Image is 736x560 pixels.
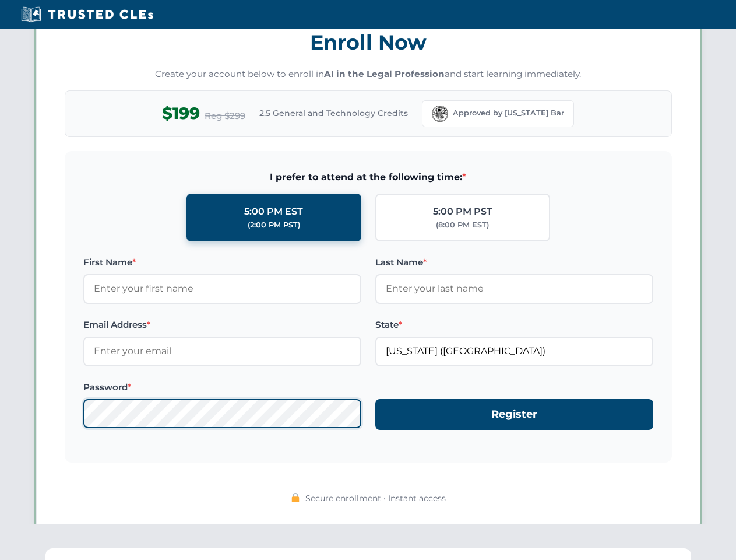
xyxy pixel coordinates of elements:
[375,274,653,303] input: Enter your last name
[248,219,300,231] div: (2:00 PM PST)
[17,6,157,23] img: Trusted CLEs
[83,274,361,303] input: Enter your first name
[375,399,653,430] button: Register
[83,318,361,332] label: Email Address
[291,493,300,502] img: 🔒
[433,204,492,219] div: 5:00 PM PST
[324,68,445,79] strong: AI in the Legal Profession
[205,109,245,123] span: Reg $299
[162,100,200,127] span: $199
[65,68,672,81] p: Create your account below to enroll in and start learning immediately.
[375,256,653,269] label: Last Name
[244,204,303,219] div: 5:00 PM EST
[305,492,446,505] span: Secure enrollment • Instant access
[83,170,653,185] span: I prefer to attend at the following time:
[375,318,653,332] label: State
[453,107,564,119] span: Approved by [US_STATE] Bar
[259,107,408,120] span: 2.5 General and Technology Credits
[65,24,672,61] h3: Enroll Now
[375,337,653,366] input: Florida (FL)
[436,219,489,231] div: (8:00 PM EST)
[83,380,361,394] label: Password
[432,106,448,122] img: Florida Bar
[83,337,361,366] input: Enter your email
[83,256,361,269] label: First Name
